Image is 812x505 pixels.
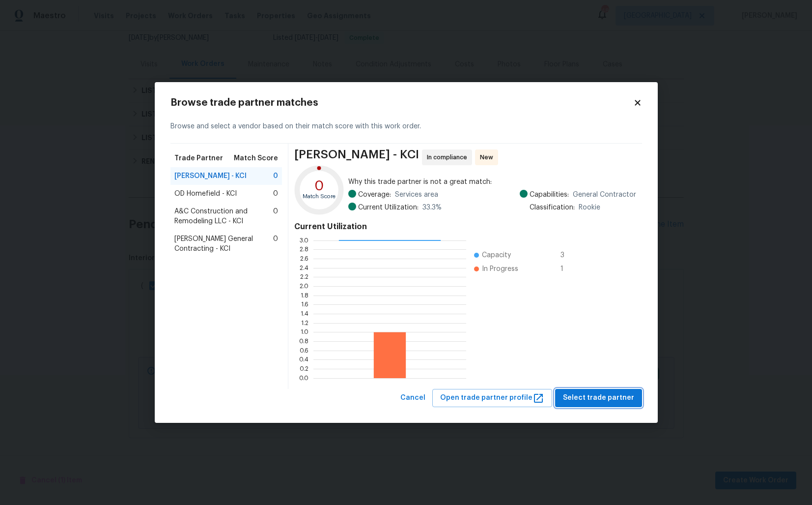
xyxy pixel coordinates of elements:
span: 1 [560,264,576,274]
text: 0.6 [300,348,308,354]
span: OD Homefield - KCI [174,189,237,199]
text: 1.2 [301,320,308,326]
span: In compliance [427,152,471,162]
text: 1.4 [301,311,308,317]
span: [PERSON_NAME] - KCI [174,171,247,181]
span: 3 [560,250,576,260]
text: 3.0 [300,238,308,243]
text: Match Score [303,194,336,200]
text: 2.4 [300,265,308,271]
span: Capabilities: [530,190,569,200]
button: Select trade partner [555,389,642,407]
span: Match Score [234,153,278,163]
span: [PERSON_NAME] - KCI [294,149,419,165]
text: 1.8 [301,293,308,298]
text: 0.2 [300,366,308,372]
text: 2.2 [300,274,308,280]
span: Cancel [400,392,425,404]
span: Current Utilization: [358,203,419,212]
span: Why this trade partner is not a great match: [348,177,636,187]
span: [PERSON_NAME] General Contracting - KCI [174,234,274,254]
text: 0.4 [299,357,308,363]
span: Rookie [579,203,600,212]
text: 0.0 [299,375,308,381]
div: Browse and select a vendor based on their match score with this work order. [170,110,642,144]
span: Coverage: [358,190,391,200]
text: 0.8 [299,338,308,344]
h2: Browse trade partner matches [170,98,633,108]
span: 33.3 % [422,203,442,212]
button: Cancel [396,389,429,407]
span: Classification: [530,203,575,212]
text: 1.0 [301,329,308,335]
span: 0 [273,207,278,226]
span: Select trade partner [563,392,634,404]
span: A&C Construction and Remodeling LLC - KCI [174,207,274,226]
button: Open trade partner profile [432,389,552,407]
span: Trade Partner [174,153,223,163]
span: Capacity [482,250,511,260]
h4: Current Utilization [294,222,636,232]
text: 0 [314,179,324,193]
text: 2.0 [300,283,308,289]
text: 2.8 [300,247,308,253]
span: 0 [273,234,278,254]
span: Open trade partner profile [440,392,544,404]
span: 0 [273,171,278,181]
span: In Progress [482,264,518,274]
span: General Contractor [573,190,636,200]
text: 2.6 [300,256,308,262]
span: New [480,152,497,162]
text: 1.6 [301,302,308,308]
span: 0 [273,189,278,199]
span: Services area [395,190,438,200]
